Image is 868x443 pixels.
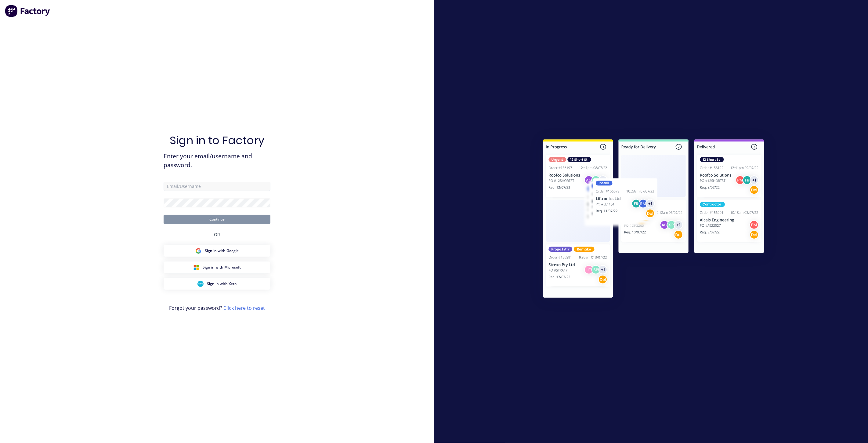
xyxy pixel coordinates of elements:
[223,305,265,311] a: Click here to reset
[193,264,199,270] img: Microsoft Sign in
[164,245,270,257] button: Google Sign inSign in with Google
[164,262,270,273] button: Microsoft Sign inSign in with Microsoft
[164,182,270,191] input: Email/Username
[164,278,270,290] button: Xero Sign inSign in with Xero
[164,215,270,224] button: Continue
[5,5,51,17] img: Factory
[164,152,270,170] span: Enter your email/username and password.
[170,134,264,147] h1: Sign in to Factory
[197,281,204,287] img: Xero Sign in
[530,127,778,312] img: Sign in
[203,265,241,270] span: Sign in with Microsoft
[214,224,220,245] div: OR
[207,281,237,287] span: Sign in with Xero
[195,248,201,254] img: Google Sign in
[205,248,239,254] span: Sign in with Google
[169,304,265,312] span: Forgot your password?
